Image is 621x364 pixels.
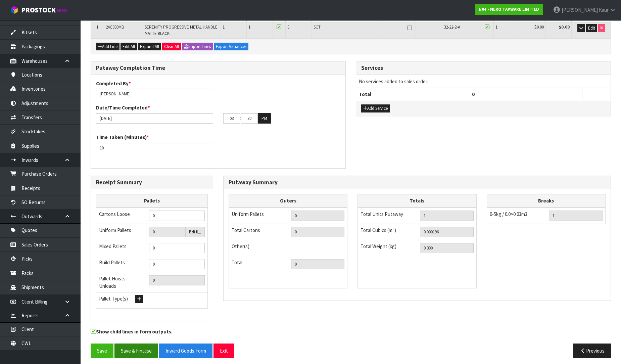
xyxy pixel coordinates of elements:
span: 32-22-2-A [444,24,460,30]
button: Import Lines [182,43,213,51]
input: Manual [149,211,205,221]
button: Inward Goods Form [159,344,212,358]
button: Export Variances [214,43,248,51]
th: Pallets [96,194,208,208]
button: Exit [213,344,234,358]
input: TOTAL PACKS [291,259,345,269]
input: HH [223,113,240,124]
label: Completed By [96,80,131,87]
span: 0-5kg / 0.0>0.03m3 [490,211,527,217]
th: Outers [229,194,347,208]
input: Date/Time completed [96,113,213,124]
td: Uniform Pallets [229,208,288,224]
span: SERENITY PROGRESSIVE METAL HANDLE MATTE BLACK [145,24,218,36]
input: UNIFORM P LINES [291,211,345,221]
td: Build Pallets [96,256,146,272]
td: Other(s) [229,240,288,256]
td: Total [229,256,288,272]
td: Total Cartons [229,224,288,240]
input: OUTERS TOTAL = CTN [291,227,345,237]
span: Expand All [140,44,159,49]
th: Total [356,88,469,101]
button: Edit All [121,43,137,51]
button: Add Service [361,104,390,112]
td: Cartons Loose [96,208,146,224]
span: 1 [96,24,98,30]
h3: Receipt Summary [96,179,208,186]
strong: $0.00 [559,24,570,30]
input: Uniform Pallets [149,227,186,237]
button: Add Line [96,43,120,51]
span: 1 [495,24,497,30]
span: 0 [287,24,289,30]
span: 1 [248,24,250,30]
input: UNIFORM P + MIXED P + BUILD P [149,275,205,285]
th: Totals [358,194,476,208]
td: Uniform Pallets [96,224,146,240]
span: Edit [588,25,595,31]
td: Total Weight (kg) [358,240,417,256]
input: MM [241,113,258,124]
label: Edit [189,229,201,235]
button: Expand All [138,43,161,51]
button: Clear All [162,43,181,51]
td: Pallet Hoists Unloads [96,272,146,292]
button: Save [91,344,113,358]
span: 24C030MB [106,24,124,30]
label: Show child lines in form outputs. [91,328,173,337]
span: Kaur [599,7,609,13]
h3: Services [361,65,606,71]
td: No services added to sales order. [356,75,611,88]
a: N04 - NERO TAPWARE LIMITED [475,4,543,15]
small: WMS [57,7,67,14]
span: 0 [472,91,475,97]
label: Time Taken (Minutes) [96,134,149,141]
input: Manual [149,243,205,253]
input: Manual [149,259,205,269]
h3: Putaway Completion Time [96,65,340,71]
button: PM [258,113,271,124]
h3: Putaway Summary [229,179,606,186]
img: cube-alt.png [10,6,18,14]
span: 1 [223,24,225,30]
button: Previous [573,344,611,358]
strong: N04 - NERO TAPWARE LIMITED [479,6,539,12]
td: Total Units Putaway [358,208,417,224]
label: Date/Time Completed [96,104,150,111]
button: Edit [586,24,597,32]
input: Time Taken [96,143,213,153]
td: Pallet Type(s) [96,292,146,309]
td: : [240,113,241,124]
span: $0.00 [534,24,544,30]
span: [PERSON_NAME] [562,7,598,13]
span: SCT [314,24,321,30]
th: Breaks [487,194,605,208]
td: Mixed Pallets [96,240,146,256]
span: ProStock [21,6,56,14]
td: Total Cubics (m³) [358,224,417,240]
button: Save & Finalise [114,344,158,358]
